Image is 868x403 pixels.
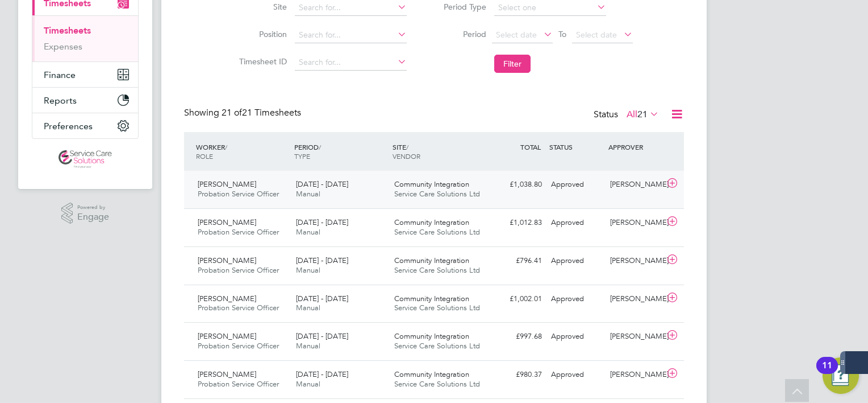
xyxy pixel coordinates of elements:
button: Reports [32,88,138,113]
button: Preferences [32,113,138,138]
span: Community Integration [394,256,469,265]
div: Timesheets [32,15,138,61]
span: Reports [44,95,77,106]
label: Period [435,29,486,39]
div: £1,012.83 [487,213,546,232]
button: Open Resource Center, 11 new notifications [823,357,859,394]
span: Manual [296,303,320,312]
span: [PERSON_NAME] [198,217,256,227]
span: Service Care Solutions Ltd [394,341,480,351]
div: £1,038.80 [487,175,546,194]
div: Approved [546,365,606,384]
input: Search for... [295,27,407,43]
span: Service Care Solutions Ltd [394,379,480,389]
span: Probation Service Officer [198,379,279,389]
span: Probation Service Officer [198,341,279,351]
label: Timesheet ID [236,56,287,67]
span: / [225,142,227,151]
span: 21 of [222,107,242,118]
label: Site [236,2,287,12]
div: £980.37 [487,365,546,384]
div: Approved [546,175,606,194]
span: [DATE] - [DATE] [296,294,348,303]
span: [DATE] - [DATE] [296,369,348,379]
span: ROLE [196,151,213,161]
span: [DATE] - [DATE] [296,256,348,265]
span: [PERSON_NAME] [198,331,256,341]
span: Manual [296,189,320,199]
span: TYPE [294,151,310,161]
span: VENDOR [393,151,420,161]
span: Community Integration [394,369,469,379]
div: [PERSON_NAME] [606,327,665,346]
span: Select date [496,30,537,40]
div: APPROVER [606,137,665,157]
span: Manual [296,227,320,237]
div: STATUS [546,137,606,157]
div: [PERSON_NAME] [606,252,665,270]
div: [PERSON_NAME] [606,290,665,309]
div: Approved [546,213,606,232]
span: [DATE] - [DATE] [296,331,348,341]
span: [PERSON_NAME] [198,179,256,189]
span: Probation Service Officer [198,189,279,199]
span: TOTAL [520,142,541,151]
div: £1,002.01 [487,290,546,309]
div: [PERSON_NAME] [606,365,665,384]
span: / [406,142,408,151]
input: Search for... [295,55,407,71]
div: 11 [822,365,832,380]
div: SITE [390,137,488,166]
span: [DATE] - [DATE] [296,179,348,189]
span: Manual [296,379,320,389]
div: Status [594,107,661,123]
div: Showing [184,107,303,119]
span: Preferences [44,121,93,131]
a: Expenses [44,41,82,52]
a: Go to home page [32,150,139,168]
span: [PERSON_NAME] [198,294,256,303]
div: Approved [546,290,606,309]
span: [DATE] - [DATE] [296,217,348,227]
a: Timesheets [44,25,91,36]
span: Service Care Solutions Ltd [394,303,480,312]
div: PERIOD [291,137,390,166]
div: [PERSON_NAME] [606,175,665,194]
a: Powered byEngage [61,203,110,224]
span: [PERSON_NAME] [198,256,256,265]
div: £997.68 [487,327,546,346]
span: Community Integration [394,294,469,303]
span: Probation Service Officer [198,227,279,237]
span: / [319,142,321,151]
span: Probation Service Officer [198,265,279,275]
span: Manual [296,341,320,351]
span: Service Care Solutions Ltd [394,189,480,199]
span: Service Care Solutions Ltd [394,265,480,275]
div: Approved [546,327,606,346]
div: WORKER [193,137,291,166]
button: Finance [32,62,138,87]
span: 21 [637,109,648,120]
label: Position [236,29,287,39]
span: [PERSON_NAME] [198,369,256,379]
span: Probation Service Officer [198,303,279,312]
button: Filter [494,55,531,73]
span: Finance [44,69,76,80]
label: Period Type [435,2,486,12]
span: Community Integration [394,217,469,227]
img: servicecare-logo-retina.png [59,150,112,168]
span: Select date [576,30,617,40]
span: To [555,27,570,42]
span: Engage [77,212,109,222]
label: All [627,109,659,120]
div: [PERSON_NAME] [606,213,665,232]
span: 21 Timesheets [222,107,301,118]
span: Powered by [77,203,109,212]
span: Community Integration [394,179,469,189]
span: Manual [296,265,320,275]
span: Community Integration [394,331,469,341]
div: Approved [546,252,606,270]
div: £796.41 [487,252,546,270]
span: Service Care Solutions Ltd [394,227,480,237]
